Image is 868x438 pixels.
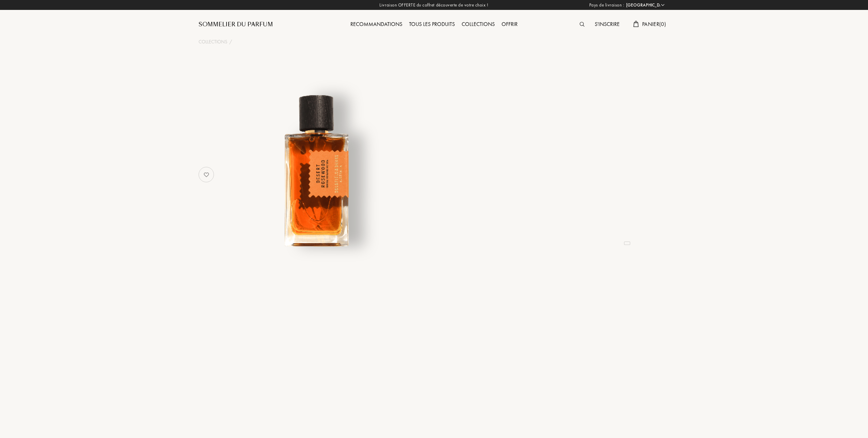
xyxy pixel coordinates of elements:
[347,20,406,28] a: Recommandations
[406,20,458,29] div: Tous les produits
[458,20,498,28] a: Collections
[229,38,232,45] div: /
[633,21,639,27] img: cart.svg
[591,20,623,28] a: S'inscrire
[591,20,623,29] div: S'inscrire
[458,20,498,29] div: Collections
[199,20,273,29] a: Sommelier du Parfum
[580,22,584,27] img: search_icn.svg
[660,2,665,8] img: arrow_w.png
[232,87,401,256] img: undefined undefined
[642,20,666,28] span: Panier ( 0 )
[498,20,521,29] div: Offrir
[199,38,227,45] a: Collections
[200,168,213,181] img: no_like_p.png
[406,20,458,28] a: Tous les produits
[347,20,406,29] div: Recommandations
[498,20,521,28] a: Offrir
[589,2,624,9] span: Pays de livraison :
